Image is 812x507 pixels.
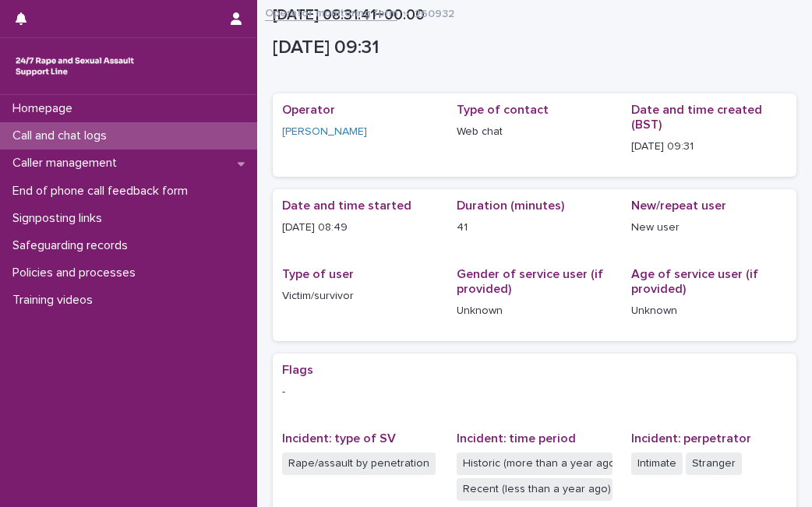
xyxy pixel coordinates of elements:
[6,129,119,143] p: Call and chat logs
[282,104,335,116] span: Operator
[415,4,454,21] p: 260932
[282,452,436,475] span: Rape/assault by penetration
[282,124,367,140] a: [PERSON_NAME]
[631,452,683,475] span: Intimate
[631,199,726,212] span: New/repeat user
[631,432,751,445] span: Incident: perpetrator
[457,124,613,140] p: Web chat
[457,432,576,445] span: Incident: time period
[457,452,613,475] span: Historic (more than a year ago)
[6,293,105,308] p: Training videos
[457,303,613,319] p: Unknown
[265,3,397,21] a: Operator monitoring form
[282,384,787,400] p: -
[282,268,354,280] span: Type of user
[6,101,85,116] p: Homepage
[273,37,790,59] p: [DATE] 09:31
[457,220,613,236] p: 41
[6,266,148,280] p: Policies and processes
[457,268,603,295] span: Gender of service user (if provided)
[631,139,787,155] p: [DATE] 09:31
[631,104,762,131] span: Date and time created (BST)
[457,104,549,116] span: Type of contact
[686,452,742,475] span: Stranger
[631,268,758,295] span: Age of service user (if provided)
[6,211,115,226] p: Signposting links
[282,199,411,212] span: Date and time started
[6,238,140,253] p: Safeguarding records
[457,199,564,212] span: Duration (minutes)
[12,51,137,82] img: rhQMoQhaT3yELyF149Cw
[282,288,438,305] p: Victim/survivor
[457,478,613,501] span: Recent (less than a year ago)
[282,432,396,445] span: Incident: type of SV
[6,184,200,199] p: End of phone call feedback form
[282,364,313,376] span: Flags
[631,303,787,319] p: Unknown
[631,220,787,236] p: New user
[282,220,438,236] p: [DATE] 08:49
[6,156,129,171] p: Caller management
